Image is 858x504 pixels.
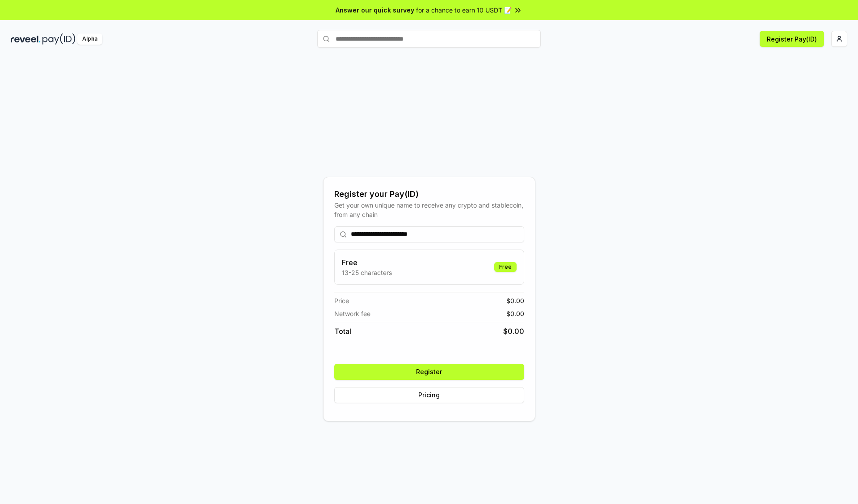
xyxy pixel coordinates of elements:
[334,326,351,337] span: Total
[334,387,524,403] button: Pricing
[506,296,524,305] span: $ 0.00
[334,309,370,318] span: Network fee
[336,5,414,15] span: Answer our quick survey
[42,33,76,45] img: pay_id
[760,31,824,47] button: Register Pay(ID)
[342,268,392,277] p: 13-25 characters
[416,5,512,15] span: for a chance to earn 10 USDT 📝
[503,326,524,337] span: $ 0.00
[334,188,524,200] div: Register your Pay(ID)
[11,33,41,45] img: reveel_dark
[77,33,102,45] div: Alpha
[506,309,524,318] span: $ 0.00
[334,200,524,219] div: Get your own unique name to receive any crypto and stablecoin, from any chain
[334,296,349,305] span: Price
[342,257,392,268] h3: Free
[494,262,517,272] div: Free
[334,364,524,380] button: Register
